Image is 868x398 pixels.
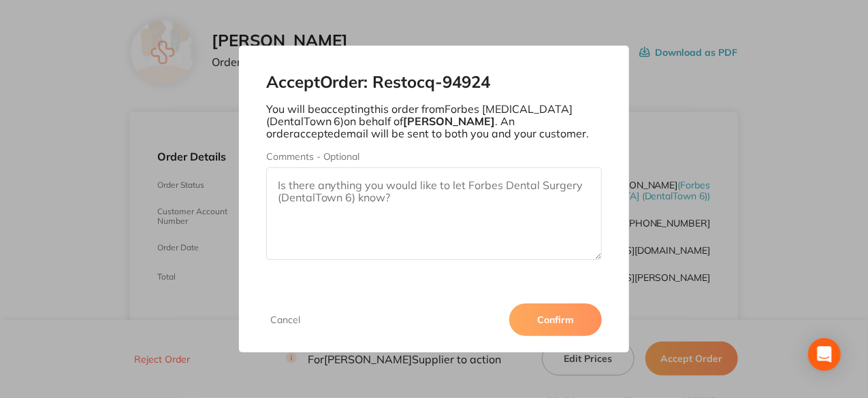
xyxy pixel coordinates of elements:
b: [PERSON_NAME] [404,114,496,128]
button: Confirm [509,303,602,336]
label: Comments - Optional [266,151,602,162]
div: Open Intercom Messenger [808,338,841,371]
p: You will be accepting this order from Forbes [MEDICAL_DATA] (DentalTown 6) on behalf of . An orde... [266,103,602,140]
h2: Accept Order: Restocq- 94924 [266,73,602,92]
button: Cancel [266,314,304,326]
